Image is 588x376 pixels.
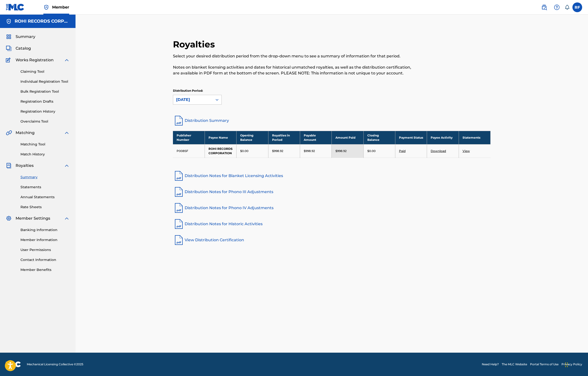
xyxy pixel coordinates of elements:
[502,362,527,367] a: The MLC Website
[16,57,54,63] span: Works Registration
[6,57,12,63] img: Works Registration
[20,109,70,114] a: Registration History
[20,69,70,74] a: Claiming Tool
[6,45,12,51] img: Catalog
[539,2,549,12] a: Public Search
[173,202,185,214] img: pdf
[20,227,70,233] a: Banking Information
[16,45,31,51] span: Catalog
[574,263,588,310] iframe: Resource Center
[300,131,332,144] th: Payable Amount
[173,115,491,126] a: Distribution Summary
[173,186,185,198] img: pdf
[20,89,70,94] a: Bulk Registration Tool
[173,53,417,59] p: Select your desired distribution period from the drop-down menu to see a summary of information f...
[6,130,12,136] img: Matching
[463,149,470,153] a: View
[20,152,70,157] a: Match History
[335,149,347,153] p: $998.92
[173,115,185,126] img: distribution-summary-pdf
[561,362,582,367] a: Privacy Policy
[173,89,222,93] p: Distribution Period:
[565,5,569,10] div: Notifications
[20,79,70,84] a: Individual Registration Tool
[6,45,31,51] a: CatalogCatalog
[64,163,70,169] img: expand
[173,170,491,182] a: Distribution Notes for Blanket Licensing Activities
[268,131,300,144] th: Royalties in Period
[173,218,185,230] img: pdf
[20,247,70,252] a: User Permissions
[459,131,490,144] th: Statements
[399,149,406,153] a: Paid
[6,4,25,11] img: MLC Logo
[20,205,70,210] a: Rate Sheets
[6,18,12,24] img: Accounts
[27,362,83,367] span: Mechanical Licensing Collective © 2025
[20,257,70,262] a: Contact Information
[173,234,185,246] img: pdf
[173,144,205,158] td: P008SF
[16,130,35,136] span: Matching
[173,186,491,198] a: Distribution Notes for Phono III Adjustments
[173,234,491,246] a: View Distribution Certification
[6,34,12,40] img: Summary
[64,57,70,63] img: expand
[16,215,50,221] span: Member Settings
[363,131,395,144] th: Closing Balance
[431,149,446,153] a: Download
[6,163,12,169] img: Royalties
[173,64,417,76] p: Notes on blanket licensing activities and dates for historical unmatched royalties, as well as th...
[541,4,547,10] img: search
[176,97,210,103] div: [DATE]
[20,99,70,104] a: Registration Drafts
[6,361,21,367] img: logo
[205,131,236,144] th: Payee Name
[16,34,35,40] span: Summary
[6,215,12,221] img: Member Settings
[565,358,568,372] div: Arrastrar
[52,4,69,10] span: Member
[554,4,560,10] img: help
[173,170,185,182] img: pdf
[564,353,588,376] iframe: Chat Widget
[367,149,376,153] p: $0.00
[20,185,70,190] a: Statements
[20,142,70,147] a: Matching Tool
[43,4,49,10] img: Top Rightsholder
[564,353,588,376] div: Widget de chat
[552,2,562,12] div: Help
[272,149,283,153] p: $998.92
[20,267,70,272] a: Member Benefits
[205,144,236,158] td: ROHI RECORDS CORPORATION
[20,119,70,124] a: Overclaims Tool
[20,195,70,200] a: Annual Statements
[395,131,427,144] th: Payment Status
[15,18,70,24] h5: ROHI RECORDS CORPORATION
[64,215,70,221] img: expand
[427,131,459,144] th: Payee Activity
[173,39,217,50] h2: Royalties
[16,163,34,169] span: Royalties
[20,237,70,242] a: Member Information
[304,149,315,153] p: $998.92
[530,362,559,367] a: Portal Terms of Use
[64,130,70,136] img: expand
[173,131,205,144] th: Publisher Number
[173,202,491,214] a: Distribution Notes for Phono IV Adjustments
[237,131,268,144] th: Opening Balance
[20,175,70,180] a: Summary
[332,131,363,144] th: Amount Paid
[482,362,499,367] a: Need Help?
[572,2,582,12] div: User Menu
[6,34,35,40] a: SummarySummary
[240,149,248,153] p: $0.00
[173,218,491,230] a: Distribution Notes for Historic Activities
